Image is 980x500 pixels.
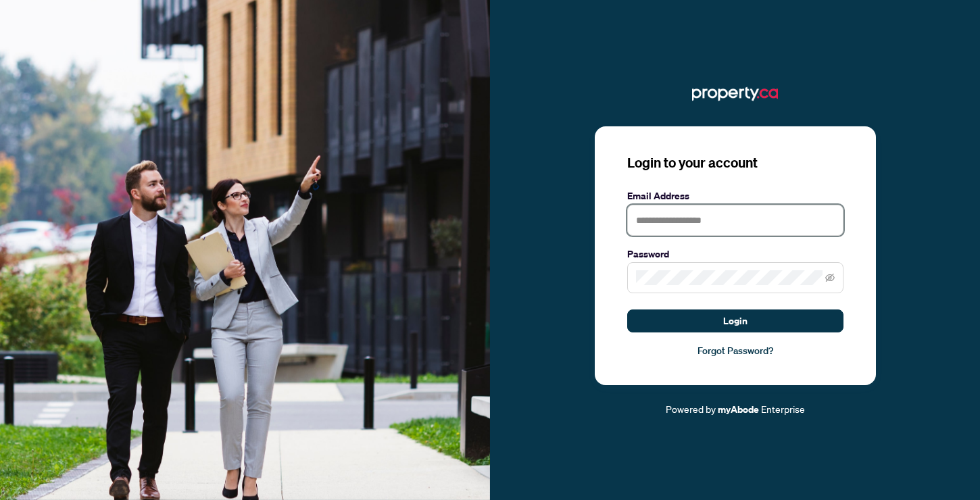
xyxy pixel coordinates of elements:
span: Enterprise [761,403,805,415]
label: Password [627,247,843,261]
span: eye-invisible [825,273,835,282]
label: Email Address [627,189,843,203]
button: Login [627,309,843,332]
a: Forgot Password? [627,343,843,358]
img: ma-logo [692,83,778,105]
span: Login [723,310,748,332]
a: myAbode [718,402,759,417]
span: Powered by [666,403,716,415]
h3: Login to your account [627,153,843,172]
